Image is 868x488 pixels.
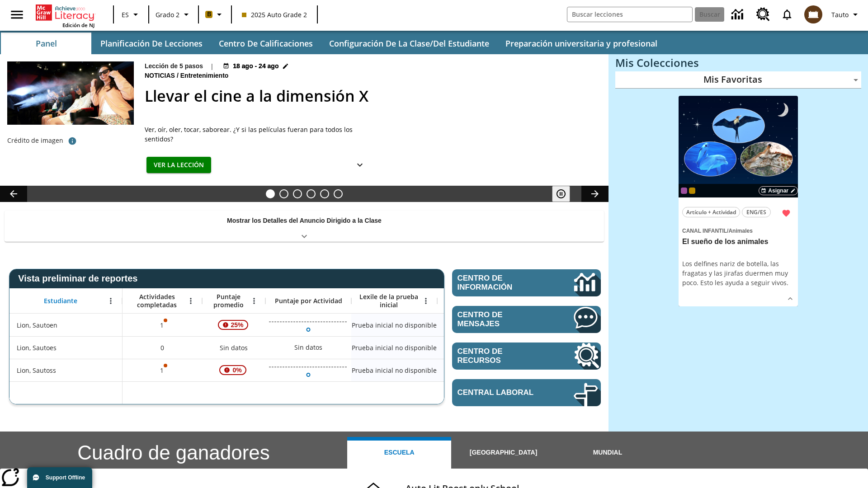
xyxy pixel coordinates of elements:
[799,3,828,26] button: Escoja un nuevo avatar
[104,294,118,308] button: Abrir menú
[145,71,177,81] span: Noticias
[36,4,94,22] a: Portada
[351,157,369,174] button: Ver más
[334,189,343,198] button: Diapositiva 6 Una idea, mucho trabajo
[458,310,547,328] span: Centro de mensajes
[202,336,265,359] div: Sin datos, Lion, Sautoes
[682,237,794,247] h3: El sueño de los animales
[320,189,329,198] button: Diapositiva 5 ¿Cuál es la gran idea?
[458,347,547,365] span: Centro de recursos
[229,362,245,378] span: 0%
[145,84,598,108] h2: Llevar el cine a la dimensión X
[746,207,766,217] span: ENG/ES
[498,33,665,54] button: Preparación universitaria y profesional
[4,1,30,28] button: Abrir el menú lateral
[352,343,437,352] span: Prueba inicial no disponible, Lion, Sautoes
[145,125,371,144] div: Ver, oír, oler, tocar, saborear. ¿Y si las películas fueran para todos los sentidos?
[682,228,727,234] span: Canal Infantil
[689,188,695,194] div: New 2025 class
[247,294,261,308] button: Abrir menú
[7,61,134,125] img: El panel situado frente a los asientos rocía con agua nebulizada al feliz público en un cine equi...
[62,22,94,28] span: Edición de NJ
[727,228,728,234] span: /
[726,2,751,27] a: Centro de información
[347,437,451,469] button: Escuela
[146,157,211,174] button: Ver la lección
[160,343,164,352] span: 0
[452,379,601,406] a: Central laboral
[36,3,94,28] div: Portada
[123,314,202,336] div: 1, Es posible que sea inválido el puntaje de una o más actividades., Lion, Sautoen
[352,366,437,375] span: Prueba inicial no disponible, Lion, Sautoss
[123,359,202,381] div: 1, Es posible que sea inválido el puntaje de una o más actividades., Lion, Sautoss
[1,33,91,54] button: Panel
[452,343,601,370] a: Centro de recursos, Se abrirá en una pestaña nueva.
[783,292,797,305] button: Ver más
[123,336,202,359] div: 0, Lion, Sautoes
[437,359,523,381] div: Sin datos, Lion, Sautoss
[227,317,247,333] span: 25%
[437,314,523,336] div: Sin datos, Lion, Sautoen
[419,294,433,308] button: Abrir menú
[828,6,864,23] button: Perfil/Configuración
[778,205,794,221] button: Remover de Favoritas
[615,71,861,89] div: Mis Favoritas
[759,186,798,195] button: Asignar Elegir fechas
[93,33,210,54] button: Planificación de lecciones
[212,33,320,54] button: Centro de calificaciones
[159,320,165,330] p: 1
[7,136,63,145] p: Crédito de imagen
[18,273,142,284] span: Vista preliminar de reportes
[686,207,736,217] span: Artículo + Actividad
[275,297,342,305] span: Puntaje por Actividad
[159,366,165,375] p: 1
[615,56,861,69] h3: Mis Colecciones
[5,211,604,242] div: Mostrar los Detalles del Anuncio Dirigido a la Clase
[682,207,740,217] button: Artículo + Actividad
[458,388,547,397] span: Central laboral
[556,437,660,469] button: Mundial
[751,2,775,27] a: Centro de recursos, Se abrirá en una pestaña nueva.
[227,216,382,225] p: Mostrar los Detalles del Anuncio Dirigido a la Clase
[437,336,523,359] div: Sin datos, Lion, Sautoes
[552,186,570,202] button: Pausar
[127,293,187,309] span: Actividades completadas
[293,189,302,198] button: Diapositiva 3 Modas que pasaron de moda
[804,5,822,23] img: avatar image
[202,314,265,336] div: , 25%, ¡Atención! La puntuación media de 25% correspondiente al primer intento de este estudiante...
[728,228,752,234] span: Animales
[7,7,307,17] body: Máximo 600 caracteres Presiona Escape para desactivar la barra de herramientas Presiona Alt + F10...
[117,6,146,23] button: Lenguaje: ES, Selecciona un idioma
[452,269,601,296] a: Centro de información
[207,293,250,309] span: Puntaje promedio
[180,71,231,81] span: Entretenimiento
[775,3,799,26] a: Notificaciones
[581,186,609,202] button: Carrusel de lecciones, seguir
[681,188,687,194] div: OL 2025 Auto Grade 3
[46,474,85,481] span: Support Offline
[122,10,129,19] span: ES
[552,186,579,202] div: Pausar
[184,294,198,308] button: Abrir menú
[221,61,290,71] button: 18 ago - 24 ago Elegir fechas
[567,7,692,22] input: Buscar campo
[356,293,422,309] span: Lexile de la prueba inicial
[233,61,278,71] span: 18 ago - 24 ago
[352,320,437,330] span: Prueba inicial no disponible, Lion, Sautoen
[242,10,307,19] span: 2025 Auto Grade 2
[145,61,203,71] p: Lección de 5 pasos
[63,133,81,149] button: Crédito de foto: The Asahi Shimbun vía Getty Images
[177,72,179,79] span: /
[207,9,211,20] span: B
[768,187,788,195] span: Asignar
[27,467,92,488] button: Support Offline
[202,6,228,23] button: Boost El color de la clase es anaranjado claro. Cambiar el color de la clase.
[156,10,179,19] span: Grado 2
[679,96,798,307] div: lesson details
[17,343,57,352] span: Lion, Sautoes
[152,6,195,23] button: Grado: Grado 2, Elige un grado
[831,10,849,19] span: Tauto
